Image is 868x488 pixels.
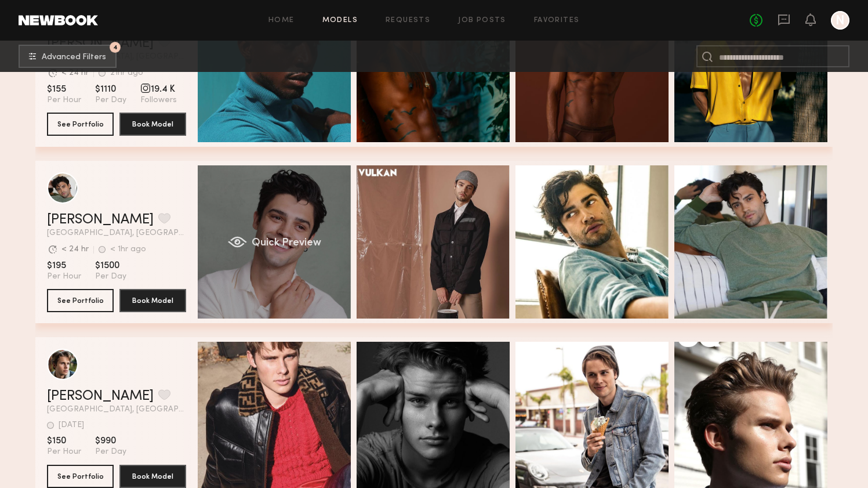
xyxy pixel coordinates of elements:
div: < 24 hr [61,245,89,254]
div: 21hr ago [110,69,143,77]
button: Book Model [119,113,186,136]
div: [DATE] [59,421,84,429]
a: Models [322,17,358,24]
div: < 1hr ago [110,245,146,254]
button: Book Model [119,289,186,312]
span: Per Hour [47,272,81,282]
span: 19.4 K [140,84,177,95]
span: Per Day [95,95,126,106]
a: Home [268,17,295,24]
span: Advanced Filters [42,53,106,62]
span: $1110 [95,84,126,95]
span: Per Hour [47,95,81,106]
a: Requests [386,17,430,24]
a: Job Posts [458,17,506,24]
button: Book Model [119,465,186,488]
span: Followers [140,95,177,106]
button: See Portfolio [47,113,114,136]
span: $155 [47,84,81,95]
a: N [831,11,849,30]
a: [PERSON_NAME] [47,213,154,227]
span: [GEOGRAPHIC_DATA], [GEOGRAPHIC_DATA] [47,406,186,414]
div: < 24 hr [61,69,89,77]
span: 4 [113,45,118,50]
span: Per Day [95,447,126,457]
button: See Portfolio [47,289,114,312]
span: Per Day [95,272,126,282]
a: Favorites [534,17,580,24]
span: $1500 [95,260,126,272]
span: $195 [47,260,81,272]
span: [GEOGRAPHIC_DATA], [GEOGRAPHIC_DATA] [47,229,186,237]
button: 4Advanced Filters [19,45,117,68]
span: $990 [95,435,126,447]
a: [PERSON_NAME] [47,389,154,403]
span: Quick Preview [252,238,321,248]
span: $150 [47,435,81,447]
span: Per Hour [47,447,81,457]
button: See Portfolio [47,465,114,488]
